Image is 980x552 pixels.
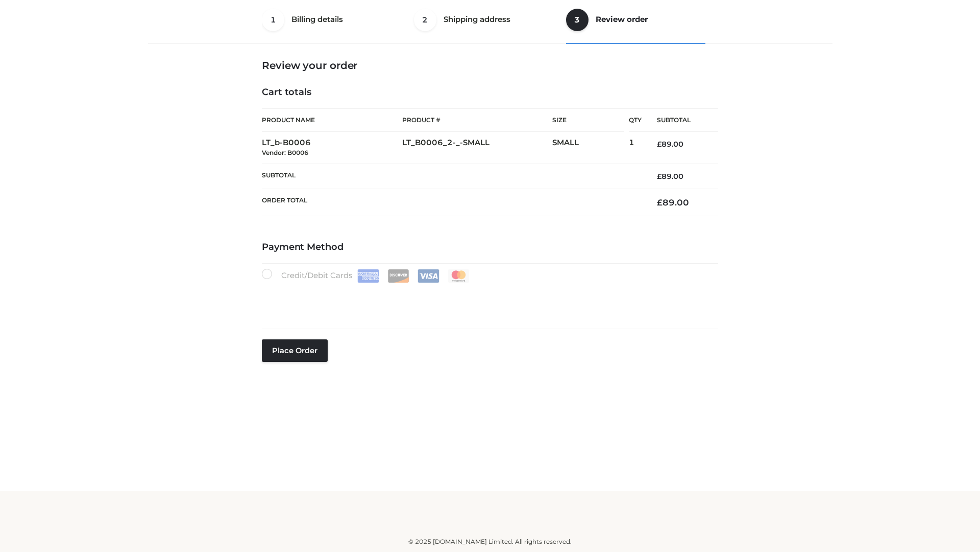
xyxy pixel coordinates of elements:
label: Credit/Debit Cards [262,269,471,283]
th: Subtotal [642,109,718,132]
iframe: Secure payment input frame [260,281,716,318]
th: Product # [402,108,552,132]
td: LT_b-B0006 [262,132,402,164]
th: Size [552,109,624,132]
th: Subtotal [262,164,642,189]
h4: Payment Method [262,242,718,253]
button: Place order [262,339,328,362]
h4: Cart totals [262,87,718,98]
span: £ [657,172,661,181]
bdi: 89.00 [657,140,683,149]
img: Visa [418,269,439,283]
th: Qty [629,108,642,132]
img: Amex [357,269,379,283]
img: Mastercard [448,269,470,283]
th: Order Total [262,189,642,216]
th: Product Name [262,108,402,132]
span: £ [657,140,661,149]
small: Vendor: B0006 [262,149,308,156]
img: Discover [387,269,409,283]
td: 1 [629,132,642,164]
td: SMALL [552,132,629,164]
h3: Review your order [262,59,718,72]
bdi: 89.00 [657,172,683,181]
td: LT_B0006_2-_-SMALL [402,132,552,164]
span: £ [657,197,663,208]
div: © 2025 [DOMAIN_NAME] Limited. All rights reserved. [152,537,828,547]
bdi: 89.00 [657,197,689,208]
